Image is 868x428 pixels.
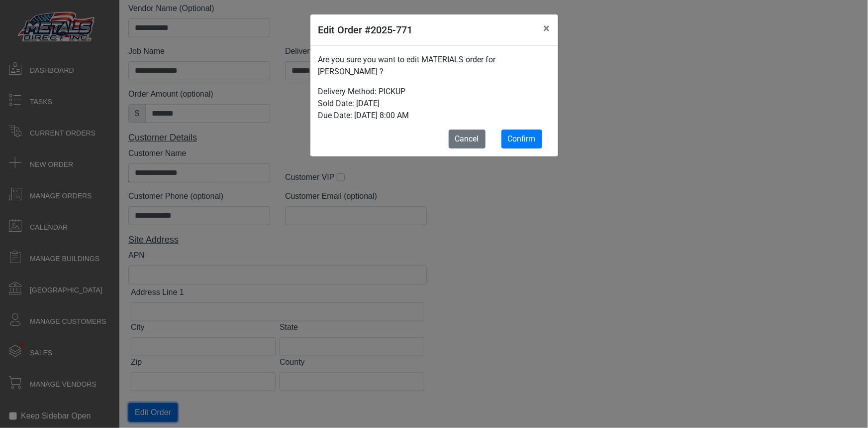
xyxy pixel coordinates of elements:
button: Confirm [501,130,542,148]
button: Cancel [449,130,485,148]
p: Are you sure you want to edit MATERIALS order for [PERSON_NAME] ? [318,54,550,78]
span: Confirm [508,134,536,143]
p: Delivery Method: PICKUP Sold Date: [DATE] Due Date: [DATE] 8:00 AM [318,86,550,122]
button: Close [536,14,558,42]
h5: Edit Order #2025-771 [318,22,413,37]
